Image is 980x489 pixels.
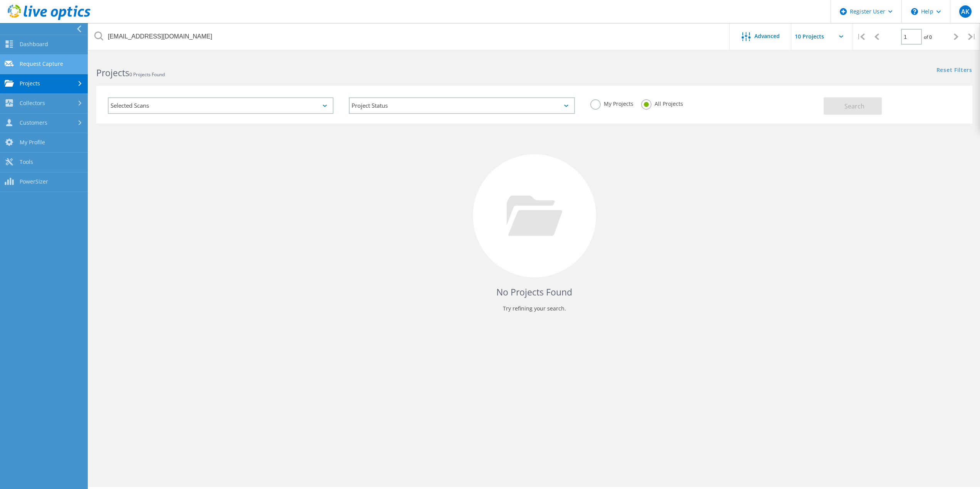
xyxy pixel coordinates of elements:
[964,23,980,50] div: |
[349,97,575,114] div: Project Status
[104,302,965,315] p: Try refining your search.
[936,67,972,74] a: Reset Filters
[590,99,633,107] label: My Projects
[924,34,932,40] span: of 0
[844,102,864,110] span: Search
[104,286,965,299] h4: No Projects Found
[8,16,90,22] a: Live Optics Dashboard
[961,8,969,15] span: AK
[96,67,129,79] b: Projects
[853,23,869,50] div: |
[108,97,333,114] div: Selected Scans
[641,99,683,107] label: All Projects
[911,8,918,15] svg: \n
[824,97,882,115] button: Search
[754,33,780,39] span: Advanced
[89,23,730,50] input: Search projects by name, owner, ID, company, etc
[129,71,165,78] span: 0 Projects Found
